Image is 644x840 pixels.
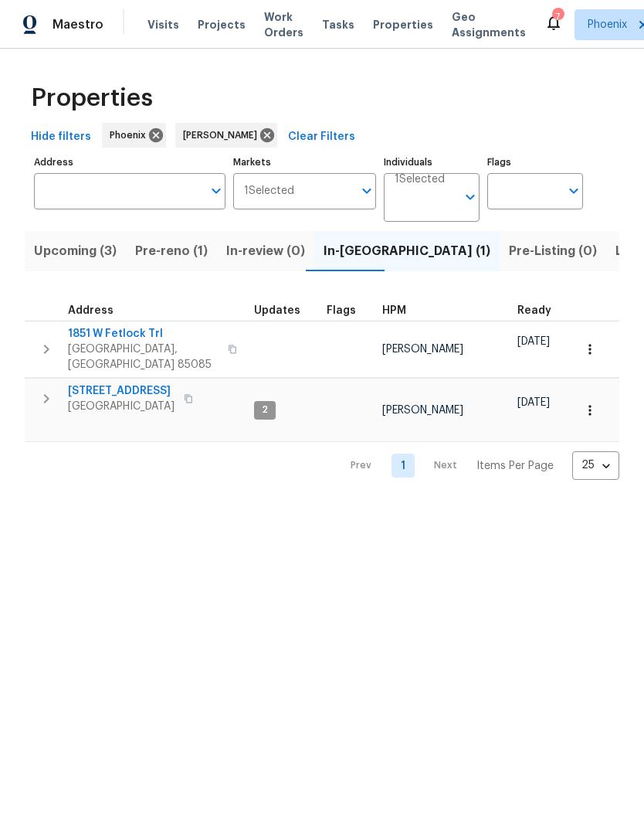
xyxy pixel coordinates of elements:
span: Phoenix [588,17,627,32]
span: [DATE] [517,336,550,347]
span: Work Orders [264,9,303,40]
div: Phoenix [102,123,166,148]
nav: Pagination Navigation [336,451,619,480]
span: Maestro [53,17,103,32]
span: Phoenix [110,128,152,143]
span: Address [68,305,114,316]
span: [STREET_ADDRESS] [68,383,175,399]
button: Open [563,180,585,202]
span: 1 Selected [395,173,445,186]
button: Hide filters [25,123,97,151]
span: Flags [327,305,356,316]
span: In-[GEOGRAPHIC_DATA] (1) [324,240,490,262]
span: Projects [198,17,246,32]
span: In-review (0) [226,240,305,262]
div: 7 [552,9,563,25]
span: 1 Selected [244,185,294,198]
span: Updates [254,305,300,316]
div: 25 [572,445,619,485]
span: [PERSON_NAME] [382,344,463,355]
span: Pre-reno (1) [135,240,208,262]
span: Hide filters [31,128,91,147]
span: Geo Assignments [452,9,526,40]
span: Upcoming (3) [34,240,117,262]
span: [DATE] [517,397,550,408]
span: Visits [147,17,179,32]
span: [GEOGRAPHIC_DATA] [68,399,175,414]
a: Goto page 1 [391,454,415,478]
span: Clear Filters [288,128,355,147]
span: Ready [517,305,551,316]
span: [PERSON_NAME] [183,128,263,143]
span: 1851 W Fetlock Trl [68,326,219,342]
span: Properties [373,17,433,32]
label: Address [34,158,225,167]
p: Items Per Page [476,458,554,474]
button: Open [205,180,227,202]
span: 2 [256,403,274,417]
span: Tasks [322,19,354,30]
label: Flags [487,158,583,167]
button: Open [459,186,481,208]
button: Open [356,180,378,202]
span: Properties [31,90,153,106]
span: [GEOGRAPHIC_DATA], [GEOGRAPHIC_DATA] 85085 [68,342,219,372]
label: Individuals [384,158,480,167]
span: Pre-Listing (0) [509,240,597,262]
button: Clear Filters [282,123,361,151]
div: [PERSON_NAME] [175,123,277,148]
span: HPM [382,305,406,316]
span: [PERSON_NAME] [382,405,463,416]
div: Earliest renovation start date (first business day after COE or Checkout) [517,305,565,316]
label: Markets [233,158,377,167]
